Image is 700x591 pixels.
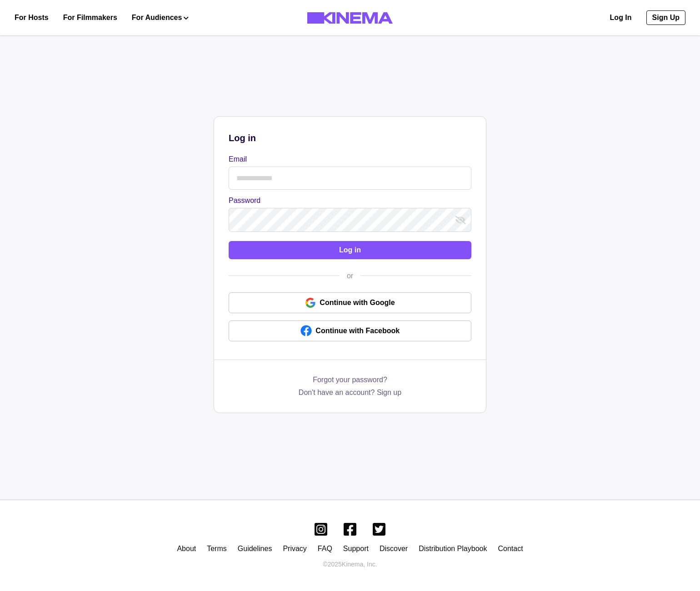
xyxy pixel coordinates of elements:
label: Password [229,195,466,206]
a: Forgot your password? [313,374,387,387]
a: Don't have an account? Sign up [299,387,401,398]
button: show password [453,213,468,227]
a: Continue with Facebook [229,320,471,341]
a: Contact [498,545,523,552]
a: Terms [207,545,227,552]
p: © 2025 Kinema, Inc. [323,560,377,569]
a: Privacy [283,545,306,552]
a: Guidelines [238,545,272,552]
a: Sign Up [646,10,685,25]
button: Log in [229,241,471,259]
a: For Hosts [15,12,49,23]
p: Log in [229,131,471,145]
a: Discover [380,545,408,552]
a: FAQ [318,545,332,552]
button: For Audiences [132,12,189,23]
a: For Filmmakers [63,12,117,23]
a: Distribution Playbook [419,545,487,552]
a: Support [343,545,369,552]
a: Log In [610,12,632,23]
label: Email [229,154,466,165]
a: Continue with Google [229,292,471,313]
div: or [340,271,360,281]
a: About [177,545,196,552]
